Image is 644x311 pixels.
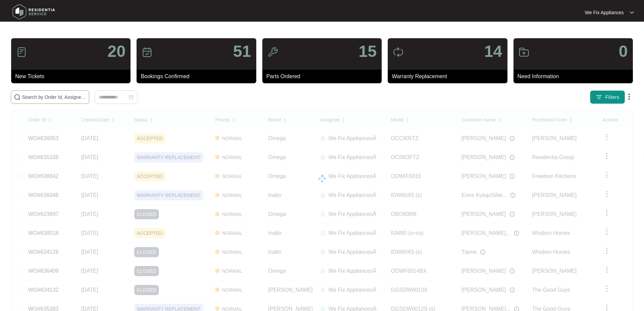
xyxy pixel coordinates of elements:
[484,43,502,60] p: 14
[605,94,619,101] span: Filters
[266,72,382,81] p: Parts Ordered
[393,47,404,58] img: icon
[14,94,21,101] img: search-icon
[15,72,130,81] p: New Tickets
[142,47,152,58] img: icon
[108,43,125,60] p: 20
[392,72,507,81] p: Warranty Replacement
[518,72,633,81] p: Need Information
[16,47,27,58] img: icon
[590,90,625,104] button: filter iconFilters
[519,47,529,58] img: icon
[585,9,624,16] p: We Fix Appliances
[625,93,633,101] img: dropdown arrow
[267,47,278,58] img: icon
[596,94,602,101] img: filter icon
[359,43,377,60] p: 15
[619,43,628,60] p: 0
[233,43,251,60] p: 51
[22,93,86,101] input: Search by Order Id, Assignee Name, Customer Name, Brand and Model
[141,72,256,81] p: Bookings Confirmed
[630,11,634,14] img: dropdown arrow
[10,2,57,22] img: residentia service logo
